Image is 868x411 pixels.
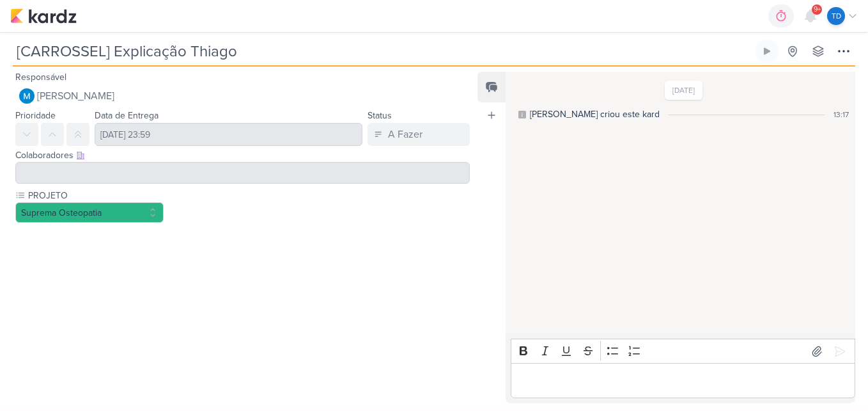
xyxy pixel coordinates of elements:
div: A Fazer [388,127,422,142]
div: 13:17 [833,109,849,120]
label: PROJETO [27,189,164,202]
span: 9+ [814,4,821,15]
div: Ligar relógio [762,46,772,56]
span: [PERSON_NAME] [37,88,114,104]
div: Colaboradores [15,149,470,162]
div: [PERSON_NAME] criou este kard [530,108,660,121]
button: A Fazer [368,123,470,146]
label: Data de Entrega [95,110,159,121]
button: Suprema Osteopatia [15,202,164,223]
label: Status [368,110,392,121]
label: Responsável [15,72,66,83]
img: kardz.app [10,8,77,24]
button: [PERSON_NAME] [15,85,470,108]
div: Thais de carvalho [827,7,845,25]
p: Td [832,10,841,22]
div: Editor toolbar [511,339,855,364]
input: Kard Sem Título [13,40,753,63]
label: Prioridade [15,110,56,121]
img: MARIANA MIRANDA [19,88,35,104]
div: Editor editing area: main [511,363,855,398]
input: Select a date [95,123,362,146]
